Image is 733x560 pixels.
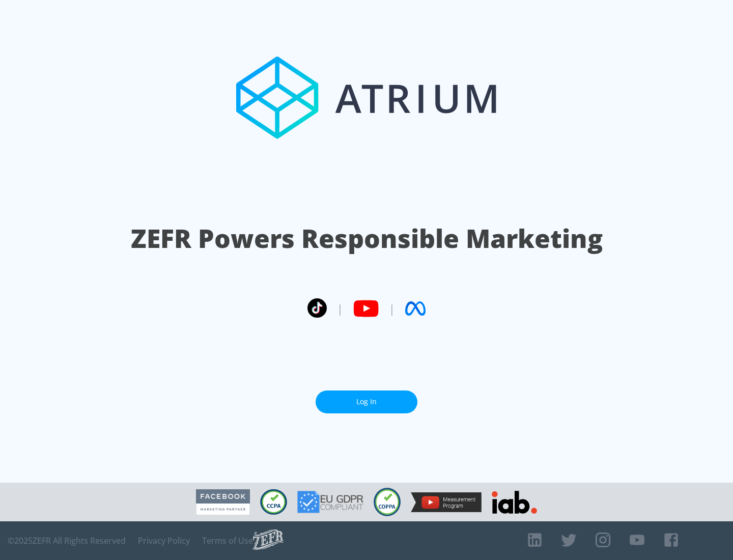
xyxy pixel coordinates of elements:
img: IAB [492,491,537,514]
img: CCPA Compliant [260,489,287,515]
span: | [389,301,395,316]
img: YouTube Measurement Program [411,492,482,512]
span: © 2025 ZEFR All Rights Reserved [8,536,126,546]
img: COPPA Compliant [374,488,401,516]
span: | [337,301,343,316]
a: Terms of Use [202,536,253,546]
a: Log In [316,390,417,413]
img: GDPR Compliant [297,491,363,513]
h1: ZEFR Powers Responsible Marketing [131,221,603,256]
a: Privacy Policy [138,536,190,546]
img: Facebook Marketing Partner [196,489,250,515]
